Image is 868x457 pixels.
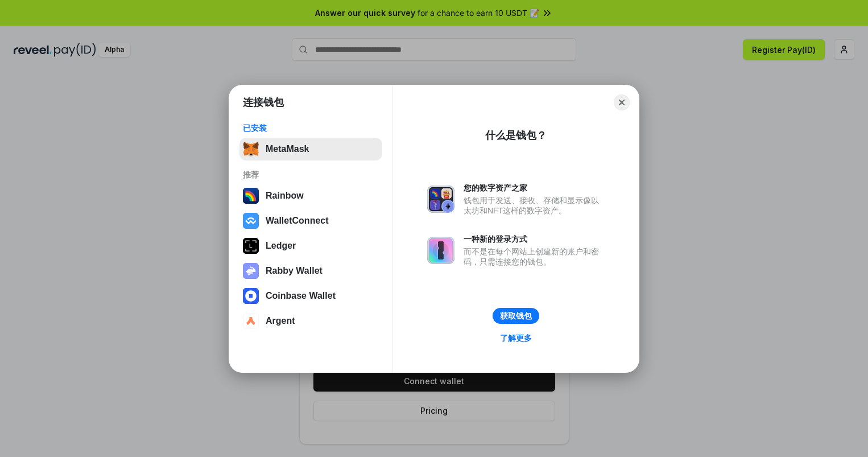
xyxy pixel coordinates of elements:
div: 而不是在每个网站上创建新的账户和密码，只需连接您的钱包。 [464,246,605,267]
div: 了解更多 [500,333,532,343]
img: svg+xml,%3Csvg%20width%3D%2228%22%20height%3D%2228%22%20viewBox%3D%220%200%2028%2028%22%20fill%3D... [243,288,259,304]
img: svg+xml,%3Csvg%20xmlns%3D%22http%3A%2F%2Fwww.w3.org%2F2000%2Fsvg%22%20fill%3D%22none%22%20viewBox... [427,237,454,264]
img: svg+xml,%3Csvg%20width%3D%2228%22%20height%3D%2228%22%20viewBox%3D%220%200%2028%2028%22%20fill%3D... [243,313,259,329]
div: WalletConnect [266,216,329,226]
img: svg+xml,%3Csvg%20xmlns%3D%22http%3A%2F%2Fwww.w3.org%2F2000%2Fsvg%22%20fill%3D%22none%22%20viewBox... [243,263,259,279]
img: svg+xml,%3Csvg%20xmlns%3D%22http%3A%2F%2Fwww.w3.org%2F2000%2Fsvg%22%20fill%3D%22none%22%20viewBox... [427,186,454,213]
button: Ledger [239,234,382,257]
img: svg+xml,%3Csvg%20fill%3D%22none%22%20height%3D%2233%22%20viewBox%3D%220%200%2035%2033%22%20width%... [243,141,259,157]
div: 一种新的登录方式 [464,234,605,244]
img: svg+xml,%3Csvg%20width%3D%2228%22%20height%3D%2228%22%20viewBox%3D%220%200%2028%2028%22%20fill%3D... [243,213,259,229]
img: svg+xml,%3Csvg%20width%3D%22120%22%20height%3D%22120%22%20viewBox%3D%220%200%20120%20120%22%20fil... [243,188,259,204]
div: Rainbow [266,191,304,201]
button: MetaMask [239,138,382,160]
div: 钱包用于发送、接收、存储和显示像以太坊和NFT这样的数字资产。 [464,195,605,216]
button: Rabby Wallet [239,260,382,282]
div: Rabby Wallet [266,266,323,276]
div: MetaMask [266,144,309,154]
button: WalletConnect [239,209,382,232]
button: Rainbow [239,184,382,207]
h1: 连接钱包 [243,96,284,109]
div: 推荐 [243,170,379,180]
div: Ledger [266,241,296,251]
div: 已安装 [243,123,379,133]
img: svg+xml,%3Csvg%20xmlns%3D%22http%3A%2F%2Fwww.w3.org%2F2000%2Fsvg%22%20width%3D%2228%22%20height%3... [243,238,259,254]
button: Close [614,94,630,110]
button: Argent [239,310,382,332]
div: Argent [266,316,295,326]
button: 获取钱包 [493,308,539,324]
div: Coinbase Wallet [266,291,336,301]
button: Coinbase Wallet [239,285,382,307]
div: 您的数字资产之家 [464,183,605,193]
div: 什么是钱包？ [485,129,547,142]
div: 获取钱包 [500,311,532,321]
a: 了解更多 [493,331,539,345]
